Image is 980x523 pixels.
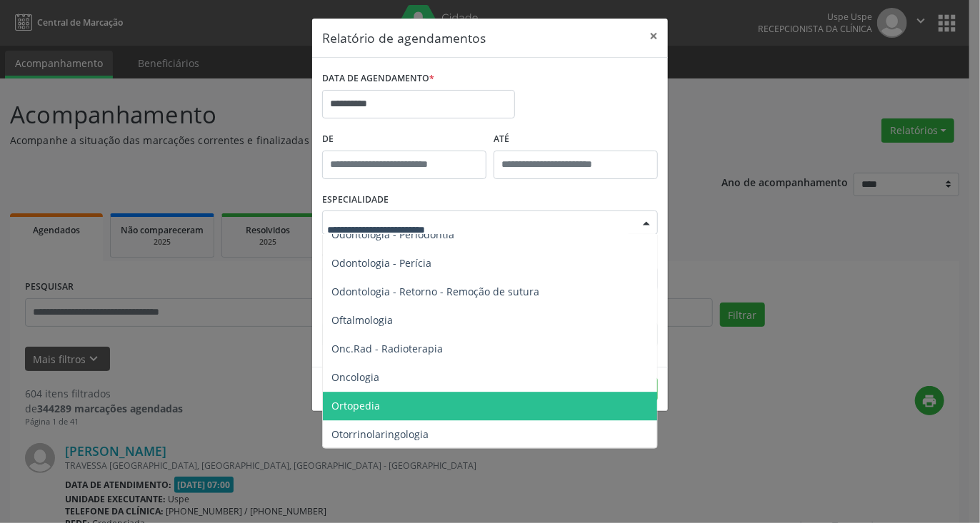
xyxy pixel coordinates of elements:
span: Odontologia - Periodontia [331,228,454,241]
label: DATA DE AGENDAMENTO [322,68,434,90]
label: ATÉ [494,128,658,151]
span: Oncologia [331,370,379,384]
span: Odontologia - Retorno - Remoção de sutura [331,285,539,298]
span: Otorrinolaringologia [331,427,429,441]
label: ESPECIALIDADE [322,189,389,211]
span: Oftalmologia [331,313,393,327]
h5: Relatório de agendamentos [322,29,486,47]
span: Ortopedia [331,399,380,412]
span: Onc.Rad - Radioterapia [331,342,443,355]
span: Odontologia - Perícia [331,256,431,270]
button: Close [639,19,668,54]
label: De [322,128,486,151]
